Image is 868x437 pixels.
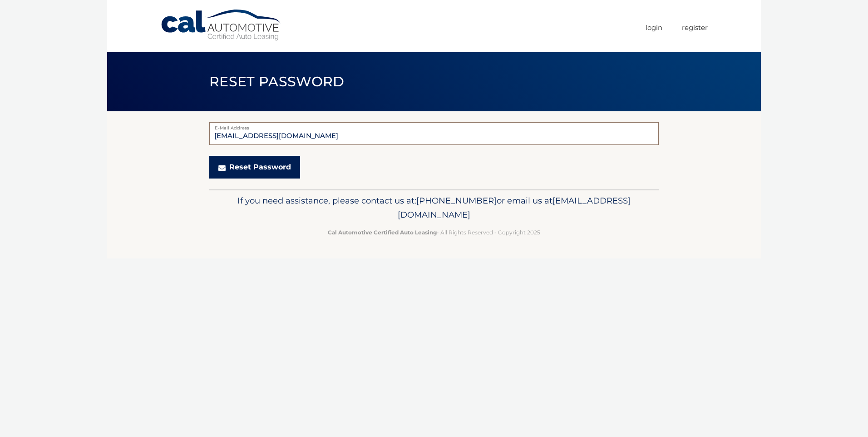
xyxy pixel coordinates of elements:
[215,194,653,223] p: If you need assistance, please contact us at: or email us at
[209,122,659,145] input: E-Mail Address
[209,156,300,179] button: Reset Password
[682,20,708,35] a: Register
[209,73,344,90] span: Reset Password
[160,9,283,41] a: Cal Automotive
[646,20,662,35] a: Login
[215,228,653,237] p: - All Rights Reserved - Copyright 2025
[416,195,497,206] span: [PHONE_NUMBER]
[209,122,659,129] label: E-Mail Address
[328,229,437,236] strong: Cal Automotive Certified Auto Leasing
